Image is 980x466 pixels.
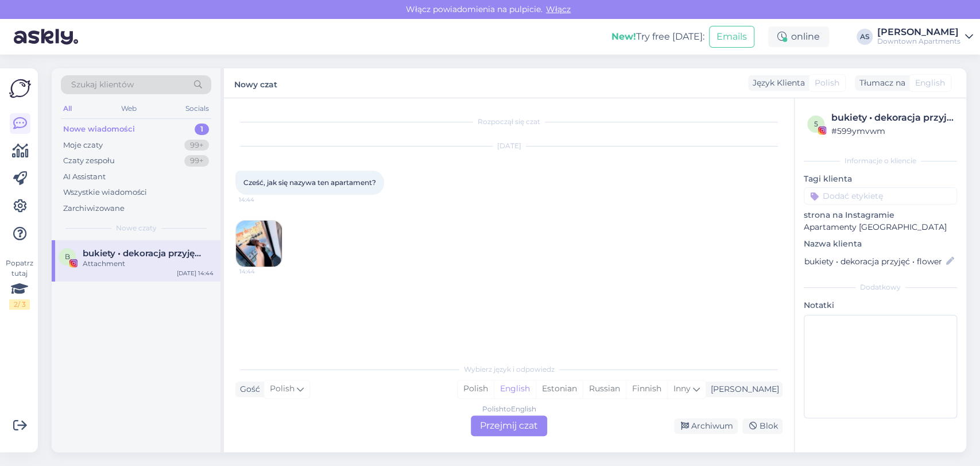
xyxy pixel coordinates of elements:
[71,79,134,91] span: Szukaj klientów
[626,380,667,398] div: Finnish
[458,380,494,398] div: Polish
[673,383,691,394] span: Inny
[235,141,783,151] div: [DATE]
[184,155,209,167] div: 99+
[804,156,957,166] div: Informacje o kliencie
[235,383,260,395] div: Gość
[9,299,30,310] div: 2 / 3
[804,255,944,268] input: Dodaj nazwę
[235,364,783,375] div: Wybierz język i odpowiedz
[63,155,115,167] div: Czaty zespołu
[709,26,754,48] button: Emails
[877,37,960,46] div: Downtown Apartments
[63,203,125,214] div: Zarchiwizowane
[65,252,70,261] span: b
[494,380,536,398] div: English
[611,30,704,44] div: Try free [DATE]:
[235,117,783,127] div: Rozpoczął się czat
[804,187,957,205] input: Dodać etykietę
[119,101,139,116] div: Web
[239,267,282,276] span: 14:44
[63,140,103,151] div: Moje czaty
[243,178,376,187] span: Cześć, jak się nazywa ten apartament?
[61,101,74,116] div: All
[83,248,202,259] span: bukiety • dekoracja przyjęć • flower boxy • balony • kraków
[855,77,905,89] div: Tłumacz na
[183,101,211,116] div: Socials
[804,282,957,292] div: Dodatkowy
[195,124,209,135] div: 1
[236,221,282,267] img: Attachment
[482,404,536,414] div: Polish to English
[706,383,779,395] div: [PERSON_NAME]
[831,111,954,125] div: bukiety • dekoracja przyjęć • flower boxy • [GEOGRAPHIC_DATA] • [GEOGRAPHIC_DATA]
[116,223,157,233] span: Nowe czaty
[234,75,277,91] label: Nowy czat
[768,26,829,47] div: online
[804,299,957,311] p: Notatki
[804,209,957,221] p: strona na Instagramie
[9,78,31,99] img: Askly Logo
[83,259,214,269] div: Attachment
[536,380,583,398] div: Estonian
[815,77,839,89] span: Polish
[184,140,209,151] div: 99+
[239,195,282,204] span: 14:44
[742,418,783,434] div: Blok
[748,77,805,89] div: Język Klienta
[611,31,636,42] b: New!
[877,28,973,46] a: [PERSON_NAME]Downtown Apartments
[177,269,214,278] div: [DATE] 14:44
[63,187,147,198] div: Wszystkie wiadomości
[583,380,626,398] div: Russian
[804,221,957,233] p: Apartamenty [GEOGRAPHIC_DATA]
[804,173,957,185] p: Tagi klienta
[804,238,957,250] p: Nazwa klienta
[270,383,295,395] span: Polish
[63,124,135,135] div: Nowe wiadomości
[915,77,945,89] span: English
[831,125,954,137] div: # 599ymvwm
[857,29,873,45] div: AS
[63,171,106,183] div: AI Assistant
[674,418,738,434] div: Archiwum
[877,28,960,37] div: [PERSON_NAME]
[9,258,30,310] div: Popatrz tutaj
[543,4,574,14] span: Włącz
[471,415,547,436] div: Przejmij czat
[814,120,818,128] span: 5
